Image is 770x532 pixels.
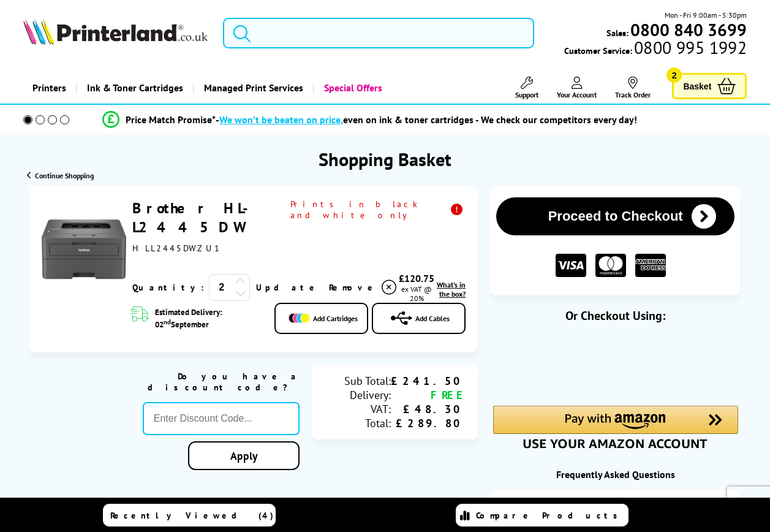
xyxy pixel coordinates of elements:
div: FREE [391,388,466,402]
a: 0800 840 3699 [628,24,747,36]
h1: Shopping Basket [319,147,451,171]
div: Or Checkout Using: [490,308,741,324]
div: Do you have a discount code? [143,371,300,393]
div: - even on ink & toner cartridges - We check our competitors every day! [216,113,637,126]
div: £289.80 [391,416,466,430]
button: Proceed to Checkout [496,197,734,235]
span: Customer Service: [564,42,747,56]
span: Ink & Toner Cartridges [87,72,183,104]
div: Amazon Pay - Use your Amazon account [493,406,738,449]
li: modal_Promise [6,109,734,131]
a: Apply [188,441,300,470]
a: Support [515,77,538,99]
span: 2 [666,67,682,83]
iframe: PayPal [493,343,738,385]
a: lnk_inthebox [435,280,466,298]
span: Sales: [606,27,628,39]
b: 0800 840 3699 [630,18,747,41]
span: Your Account [557,90,597,99]
div: Total: [324,416,391,430]
span: Price Match Promise* [126,113,216,126]
span: Recently Viewed (4) [110,510,274,521]
span: What's in the box? [437,280,466,298]
span: Quantity: [132,282,204,293]
sup: nd [164,317,171,326]
a: Track Order [615,77,651,99]
span: Estimated Delivery: 02 September [155,307,262,330]
a: Update [256,282,319,293]
span: Add Cables [415,314,450,323]
span: Compare Products [476,510,624,521]
div: VAT: [324,402,391,416]
a: Recently Viewed (4) [103,504,276,526]
a: Brother HL-L2445DW [132,199,262,237]
div: £48.30 [391,402,466,416]
a: Compare Products [456,504,628,526]
a: Delete item from your basket [329,278,398,297]
img: Brother HL-L2445DW [42,207,126,291]
span: Continue Shopping [35,171,94,180]
a: Printers [23,72,75,104]
span: Remove [329,282,377,293]
img: VISA [556,254,586,278]
span: Prints in black and white only [290,199,466,221]
div: Sub Total: [324,374,391,388]
a: Basket 2 [672,73,747,99]
span: HLL2445DWZU1 [132,243,220,254]
a: additional-ink [490,490,741,525]
span: ex VAT @ 20% [401,284,432,303]
div: £241.50 [391,374,466,388]
span: Add Cartridges [313,314,358,323]
a: Printerland Logo [23,18,208,47]
img: Printerland Logo [23,18,208,45]
img: American Express [635,254,666,278]
span: Mon - Fri 9:00am - 5:30pm [665,9,747,21]
img: MASTER CARD [595,254,626,278]
a: Ink & Toner Cartridges [75,72,192,104]
img: Add Cartridges [289,313,310,323]
a: Your Account [557,77,597,99]
a: Continue Shopping [27,171,94,180]
a: Managed Print Services [192,72,312,104]
input: Enter Discount Code... [143,402,300,435]
div: £120.75 [398,272,435,284]
span: Basket [683,78,711,94]
span: We won’t be beaten on price, [219,113,343,126]
span: Support [515,90,538,99]
span: 0800 995 1992 [632,42,747,53]
div: Frequently Asked Questions [490,468,741,481]
a: Special Offers [312,72,391,104]
div: Delivery: [324,388,391,402]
